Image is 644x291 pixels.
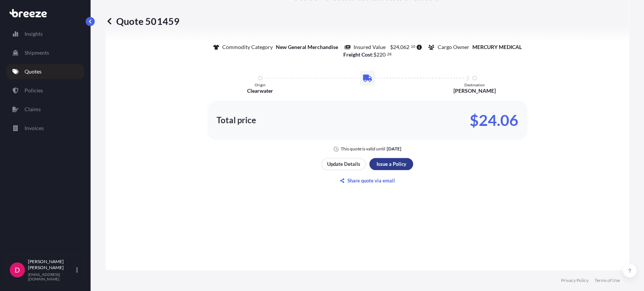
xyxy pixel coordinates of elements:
p: Shipments [25,49,49,57]
a: Claims [6,102,84,117]
p: $24.06 [470,114,518,126]
button: Issue a Policy [369,158,413,170]
p: Quote 501459 [106,15,180,27]
button: Share quote via email [321,175,413,187]
b: Freight Cost [343,51,372,58]
p: Quotes [25,68,41,75]
span: 220 [377,52,386,57]
p: MERCURY MEDICAL [472,43,521,51]
span: 24 [393,44,399,50]
span: $ [373,52,377,57]
button: Update Details [321,158,366,170]
a: Invoices [6,121,84,136]
a: Terms of Use [595,277,620,283]
p: Cargo Owner [437,43,469,51]
span: . [386,53,387,55]
a: Policies [6,83,84,98]
p: Share quote via email [347,177,395,184]
p: Clearwater [247,87,273,95]
p: Origin [255,83,266,87]
a: Shipments [6,45,84,60]
p: Insured Value [354,43,386,51]
span: , [399,44,400,50]
p: Destination [464,83,485,87]
span: . [410,45,410,48]
span: D [15,266,20,274]
p: This quote is valid until [341,146,385,152]
span: $ [390,44,393,50]
p: Invoices [25,124,44,132]
a: Privacy Policy [561,277,589,283]
a: Insights [6,26,84,41]
a: Quotes [6,64,84,79]
p: Total price [217,116,256,124]
p: [DATE] [387,146,401,152]
p: Claims [25,106,41,113]
span: 10 [410,45,415,48]
p: New General Merchandise [276,43,338,51]
span: 28 [387,53,391,55]
p: [EMAIL_ADDRESS][DOMAIN_NAME] [28,272,75,281]
p: Policies [25,87,43,94]
p: [PERSON_NAME] [PERSON_NAME] [28,259,75,271]
p: Update Details [327,160,360,168]
span: 062 [400,44,409,50]
p: Commodity Category [222,43,273,51]
p: [PERSON_NAME] [453,87,496,95]
p: Insights [25,30,43,38]
p: : [343,51,392,58]
p: Issue a Policy [377,160,406,168]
